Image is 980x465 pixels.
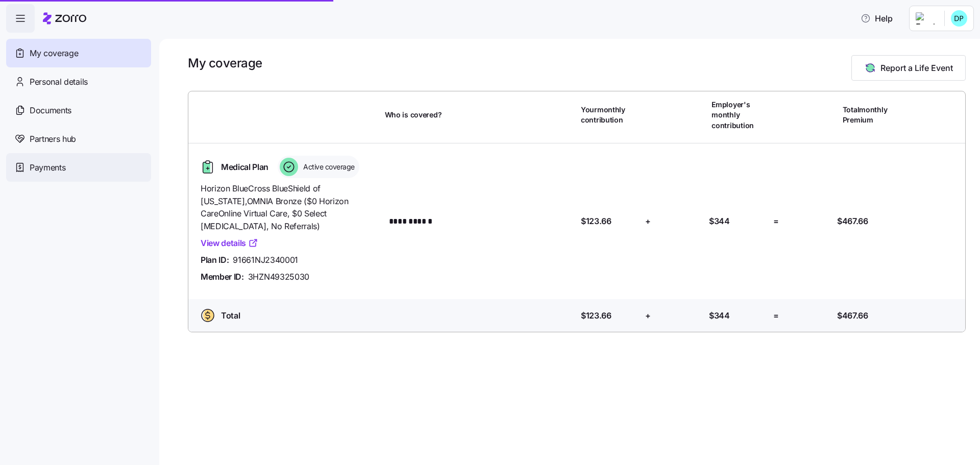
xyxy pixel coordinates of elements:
span: Documents [30,104,71,117]
h1: My coverage [188,55,262,71]
span: = [773,215,779,228]
a: Documents [6,96,151,125]
span: Partners hub [30,133,76,145]
span: $467.66 [837,309,868,322]
span: $123.66 [581,215,611,228]
img: c233a48f1e9e7ec418bb2977e7d72fb0 [951,10,967,27]
span: Your monthly contribution [581,105,638,126]
span: Help [861,12,893,25]
span: Report a Life Event [880,62,953,74]
a: Payments [6,153,151,182]
span: $344 [709,309,730,322]
span: + [645,309,651,322]
span: + [645,215,651,228]
span: Medical Plan [221,161,268,174]
a: View details [201,237,258,250]
span: $123.66 [581,309,611,322]
a: Personal details [6,67,151,96]
span: Personal details [30,76,88,88]
span: Payments [30,161,65,174]
span: Horizon BlueCross BlueShield of [US_STATE] , OMNIA Bronze ($0 Horizon CareOnline Virtual Care, $0... [201,182,377,233]
span: Plan ID: [201,254,229,266]
a: My coverage [6,39,151,67]
a: Partners hub [6,125,151,153]
span: $344 [709,215,730,228]
span: $467.66 [837,215,868,228]
span: = [773,309,779,322]
span: Employer's monthly contribution [712,100,769,131]
span: 91661NJ2340001 [233,254,298,266]
button: Help [852,8,901,29]
span: Who is covered? [385,110,442,120]
span: Total [221,309,240,322]
img: Employer logo [916,12,936,25]
span: Total monthly Premium [843,105,900,126]
span: My coverage [30,47,78,60]
span: 3HZN49325030 [248,271,309,283]
span: Member ID: [201,271,244,283]
span: Active coverage [300,162,355,172]
button: Report a Life Event [851,55,966,81]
